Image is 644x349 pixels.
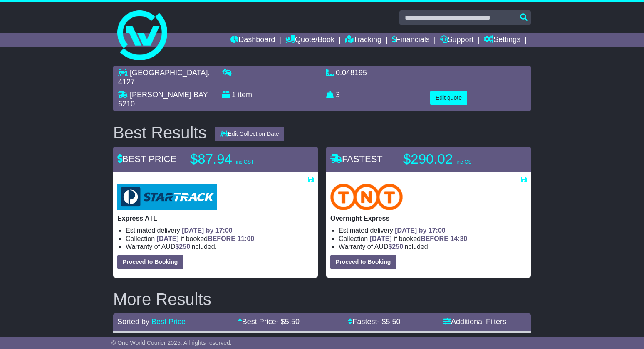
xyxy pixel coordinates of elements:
span: [DATE] [157,235,179,242]
span: 11:00 [237,235,254,242]
span: 14:30 [450,235,467,242]
span: 5.50 [285,317,300,326]
span: inc GST [236,159,254,165]
span: [DATE] [370,235,392,242]
span: [DATE] by 17:00 [182,227,233,234]
span: 3 [336,91,340,99]
span: , 6210 [118,91,209,108]
span: © One World Courier 2025. All rights reserved. [111,339,232,346]
p: Overnight Express [330,214,527,222]
a: Best Price- $5.50 [238,317,300,326]
li: Warranty of AUD included. [126,243,314,251]
span: BEFORE [421,235,448,242]
span: Sorted by [117,317,149,326]
span: , 4127 [118,69,210,86]
span: - $ [276,317,300,326]
li: Estimated delivery [339,226,527,234]
a: Best Price [151,317,186,326]
a: Settings [484,33,520,47]
li: Estimated delivery [126,226,314,234]
span: [DATE] by 17:00 [395,227,446,234]
button: Proceed to Booking [117,255,183,269]
span: 250 [392,243,403,250]
li: Collection [339,235,527,243]
button: Proceed to Booking [330,255,396,269]
span: $ [175,243,190,250]
span: [PERSON_NAME] BAY [130,91,207,99]
span: 5.50 [386,317,401,326]
span: if booked [157,235,254,242]
a: Financials [392,33,430,47]
span: FASTEST [330,154,383,164]
a: Support [440,33,474,47]
img: StarTrack: Express ATL [117,184,217,210]
span: 0.048195 [336,69,367,77]
a: Fastest- $5.50 [348,317,400,326]
span: [GEOGRAPHIC_DATA] [130,69,208,77]
span: if booked [370,235,467,242]
div: Best Results [109,123,211,142]
a: Additional Filters [443,317,506,326]
a: Dashboard [230,33,275,47]
span: BEFORE [208,235,235,242]
a: Tracking [345,33,381,47]
a: Quote/Book [285,33,334,47]
p: $290.02 [403,151,507,167]
p: $87.94 [190,151,294,167]
h2: More Results [113,290,531,308]
button: Edit Collection Date [215,127,285,141]
span: item [238,91,252,99]
button: Edit quote [430,91,467,105]
span: inc GST [456,159,474,165]
p: Express ATL [117,214,314,222]
span: - $ [377,317,400,326]
li: Warranty of AUD included. [339,243,527,251]
img: TNT Domestic: Overnight Express [330,184,403,210]
li: Collection [126,235,314,243]
span: BEST PRICE [117,154,176,164]
span: $ [388,243,403,250]
span: 250 [179,243,190,250]
span: 1 [232,91,236,99]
